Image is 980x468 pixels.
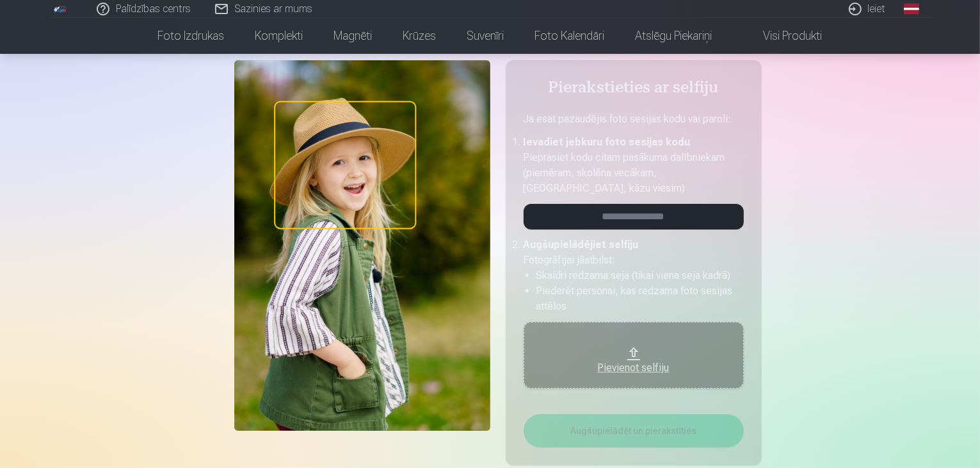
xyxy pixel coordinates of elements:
[240,18,319,54] a: Komplekti
[524,322,744,389] button: Pievienot selfiju
[452,18,520,54] a: Suvenīri
[620,18,728,54] a: Atslēgu piekariņi
[524,150,744,196] p: Pieprasiet kodu citam pasākuma dalībniekam (piemēram, skolēna vecākam, [GEOGRAPHIC_DATA], kāzu vi...
[524,253,744,268] p: Fotogrāfijai jāatbilst :
[143,18,240,54] a: Foto izdrukas
[388,18,452,54] a: Krūzes
[536,283,744,314] li: Piederēt personai, kas redzama foto sesijas attēlos
[524,136,691,148] b: Ievadiet jebkuru foto sesijas kodu
[524,112,744,135] p: Ja esat pazaudējis foto sesijas kodu vai paroli :
[520,18,620,54] a: Foto kalendāri
[54,5,68,13] img: /fa1
[728,18,838,54] a: Visi produkti
[319,18,388,54] a: Magnēti
[524,238,639,251] b: Augšupielādējiet selfiju
[524,414,744,447] button: Augšupielādēt un pierakstīties
[536,360,731,376] div: Pievienot selfiju
[524,78,744,99] h4: Pierakstieties ar selfiju
[536,268,744,283] li: Skaidri redzama seja (tikai viena seja kadrā)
